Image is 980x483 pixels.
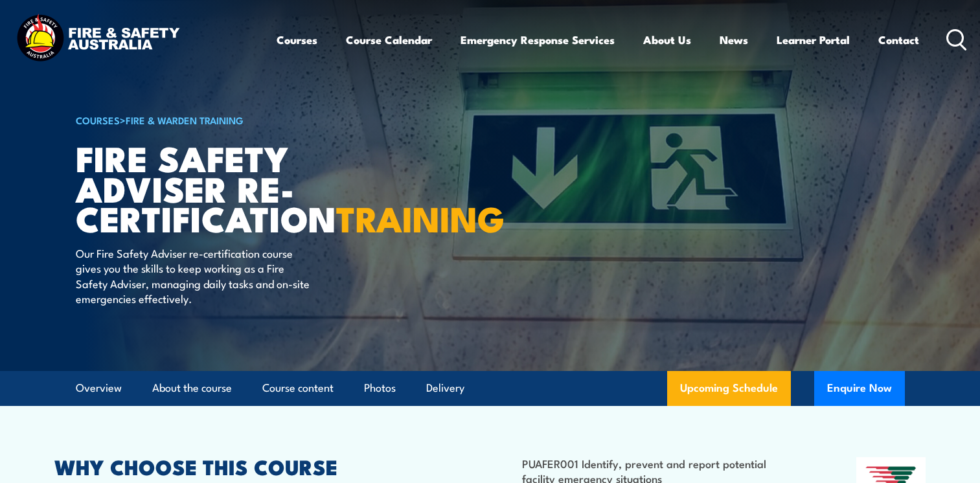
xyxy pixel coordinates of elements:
a: Learner Portal [777,23,850,57]
strong: TRAINING [336,190,505,244]
a: Photos [364,371,396,405]
a: Emergency Response Services [461,23,615,57]
h1: Fire Safety Adviser Re-certification [76,142,396,233]
a: About Us [643,23,691,57]
a: COURSES [76,113,120,127]
a: Upcoming Schedule [667,371,791,406]
a: Contact [878,23,919,57]
p: Our Fire Safety Adviser re-certification course gives you the skills to keep working as a Fire Sa... [76,245,312,306]
a: Fire & Warden Training [126,113,244,127]
a: News [720,23,748,57]
a: Overview [76,371,122,405]
a: Course Calendar [346,23,432,57]
h6: > [76,112,396,128]
a: Courses [277,23,317,57]
a: About the course [152,371,232,405]
a: Delivery [426,371,464,405]
a: Course content [262,371,334,405]
button: Enquire Now [814,371,905,406]
h2: WHY CHOOSE THIS COURSE [54,457,433,475]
